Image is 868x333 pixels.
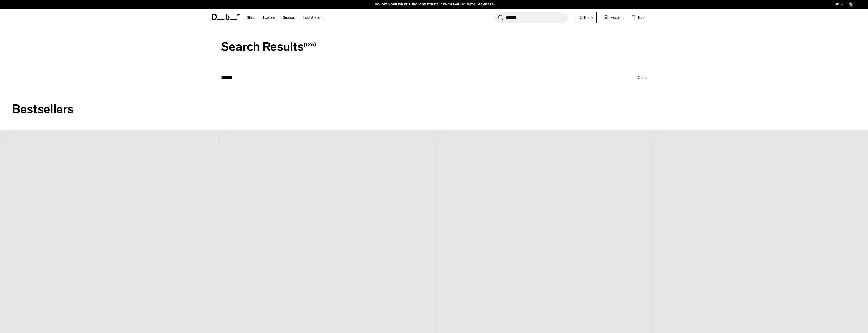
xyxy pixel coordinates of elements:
[611,15,624,20] span: Account
[221,40,316,54] span: Search Results
[304,41,316,48] span: (126)
[247,9,255,27] a: Shop
[632,14,644,21] button: Bag
[283,9,296,27] a: Support
[303,9,325,27] a: Lost & Found
[263,9,275,27] a: Explore
[12,100,856,118] h2: Bestsellers
[638,15,644,20] span: Bag
[375,2,494,7] a: 10% OFF YOUR FIRST PURCHASE FOR DB [DEMOGRAPHIC_DATA] MEMBERS
[576,12,597,23] a: Db Black
[243,9,328,27] nav: Main Navigation
[638,75,647,79] button: Clear
[604,14,624,21] a: Account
